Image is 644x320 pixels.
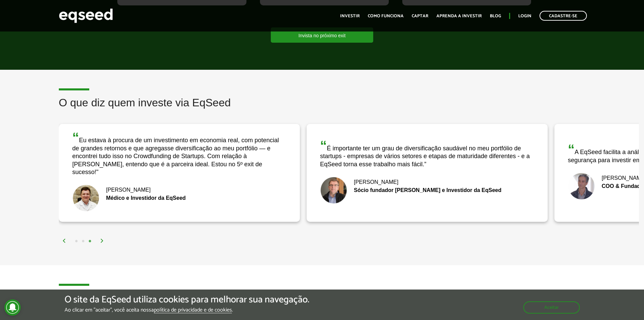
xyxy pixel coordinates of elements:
div: Sócio fundador [PERSON_NAME] e Investidor da EqSeed [320,188,534,193]
span: “ [320,138,327,153]
a: Aprenda a investir [436,14,482,18]
p: Ao clicar em "aceitar", você aceita nossa . [65,307,309,313]
a: Como funciona [368,14,404,18]
img: arrow%20left.svg [62,239,66,243]
div: [PERSON_NAME] [72,187,286,193]
a: Login [518,14,531,18]
img: EqSeed [59,7,113,25]
a: Invista no próximo exit [271,27,373,43]
button: 1 of 2 [73,238,80,245]
div: Eu estava à procura de um investimento em economia real, com potencial de grandes retornos e que ... [72,131,286,176]
img: Nick Johnston [320,177,347,204]
a: Captar [412,14,428,18]
div: É importante ter um grau de diversificação saudável no meu portfólio de startups - empresas de vá... [320,139,534,168]
span: “ [72,130,79,145]
a: Blog [490,14,501,18]
img: Fernando De Marco [72,185,99,212]
span: “ [568,142,575,157]
button: 3 of 2 [87,238,93,245]
h5: O site da EqSeed utiliza cookies para melhorar sua navegação. [65,295,309,305]
a: política de privacidade e de cookies [154,307,232,313]
button: Aceitar [523,301,580,314]
div: [PERSON_NAME] [320,179,534,185]
img: Bruno Rodrigues [568,173,595,200]
h2: O que diz quem investe via EqSeed [59,97,639,119]
a: Cadastre-se [540,11,587,21]
img: arrow%20right.svg [100,239,104,243]
button: 2 of 2 [80,238,87,245]
div: Médico e Investidor da EqSeed [72,195,286,201]
a: Investir [340,14,360,18]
